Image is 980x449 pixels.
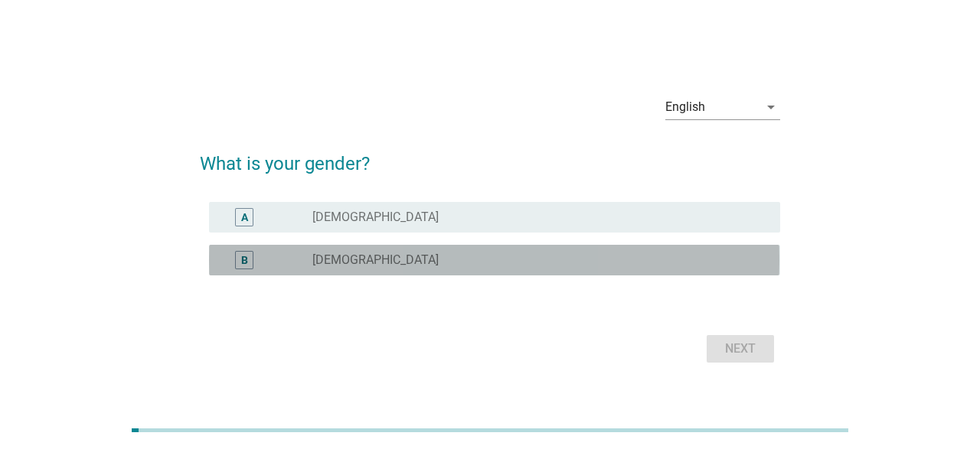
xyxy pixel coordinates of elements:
div: A [241,209,248,225]
div: English [665,100,705,114]
h2: What is your gender? [200,135,779,177]
div: B [241,252,248,268]
i: arrow_drop_down [762,98,780,116]
label: [DEMOGRAPHIC_DATA] [312,210,439,225]
label: [DEMOGRAPHIC_DATA] [312,252,439,268]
